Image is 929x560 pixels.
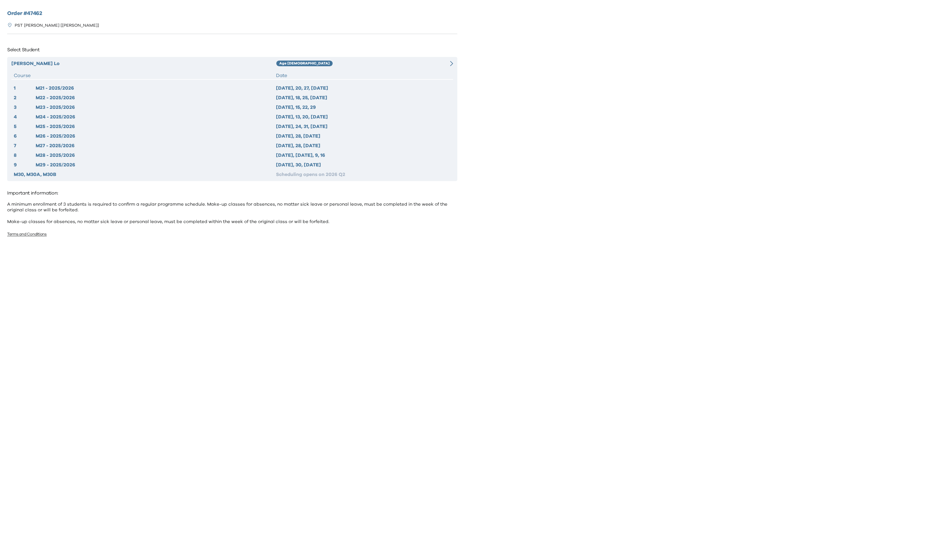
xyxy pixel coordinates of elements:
[11,60,276,67] div: [PERSON_NAME] Lo
[15,22,99,29] p: PST [PERSON_NAME] [[PERSON_NAME]]
[276,113,451,121] div: [DATE], 13, 20, [DATE]
[14,161,36,168] div: 9
[7,45,457,55] p: Select Student
[7,232,47,236] a: Terms and Conditions
[276,72,451,79] div: Date
[276,152,451,159] div: [DATE], [DATE], 9, 16
[14,94,36,101] div: 2
[276,104,451,111] div: [DATE], 15, 22, 29
[36,152,276,159] div: M28 - 2025/2026
[14,171,276,178] div: M30, M30A, M30B
[7,188,457,198] p: Important information:
[14,133,36,140] div: 6
[276,142,451,149] div: [DATE], 28, [DATE]
[36,104,276,111] div: M23 - 2025/2026
[276,171,451,178] div: Scheduling opens on 2026 Q2
[14,113,36,121] div: 4
[36,113,276,121] div: M24 - 2025/2026
[276,161,451,168] div: [DATE], 30, [DATE]
[7,10,457,18] h2: Order # 47462
[14,152,36,159] div: 8
[36,85,276,92] div: M21 - 2025/2026
[276,61,333,67] div: Age [DEMOGRAPHIC_DATA]
[36,161,276,168] div: M29 - 2025/2026
[276,94,451,101] div: [DATE], 18, 25, [DATE]
[276,123,451,130] div: [DATE], 24, 31, [DATE]
[276,133,451,140] div: [DATE], 28, [DATE]
[14,142,36,149] div: 7
[36,123,276,130] div: M25 - 2025/2026
[7,201,457,225] p: A minimum enrollment of 3 students is required to confirm a regular programme schedule. Make-up c...
[14,123,36,130] div: 5
[36,94,276,101] div: M22 - 2025/2026
[276,85,451,92] div: [DATE], 20, 27, [DATE]
[14,85,36,92] div: 1
[36,133,276,140] div: M26 - 2025/2026
[14,72,276,79] div: Course
[36,142,276,149] div: M27 - 2025/2026
[14,104,36,111] div: 3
